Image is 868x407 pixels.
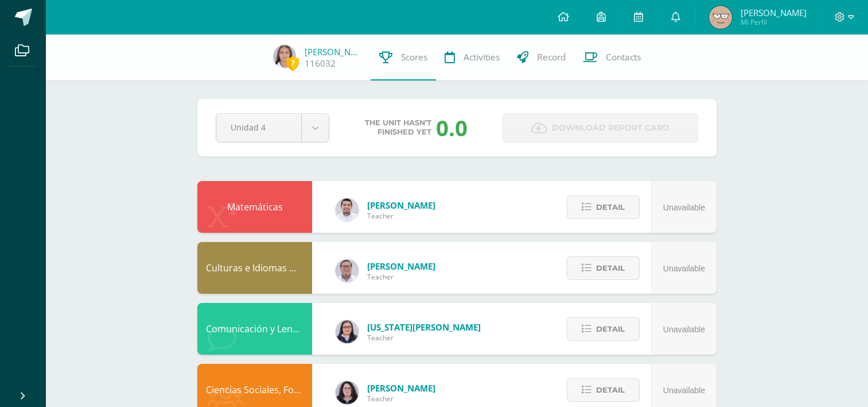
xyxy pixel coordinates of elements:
a: Activities [436,34,508,80]
span: Teacher [367,272,435,282]
img: e3bbb134d93969a5e3635e639c7a65a0.png [336,320,359,343]
button: Detail [567,317,640,341]
span: [PERSON_NAME] [367,260,435,272]
div: Comunicación y Lenguaje, Idioma Extranjero: Inglés [197,303,312,355]
img: 1d0ca742f2febfec89986c8588b009e1.png [709,6,732,29]
a: 116032 [305,57,336,70]
img: 1dc3b97bb891b8df9f4c0cb0359b6b14.png [336,198,359,221]
button: Detail [567,195,640,219]
span: Scores [401,51,427,63]
button: Detail [567,256,640,280]
span: Download report card [552,114,670,142]
span: Unavailable [663,264,705,273]
a: Unidad 4 [216,114,329,142]
span: Detail [596,379,625,401]
img: 5778bd7e28cf89dedf9ffa8080fc1cd8.png [336,259,359,282]
span: Unavailable [663,386,705,395]
span: 7 [286,56,299,70]
a: Record [508,34,574,80]
span: Unidad 4 [231,114,287,141]
span: Unavailable [663,325,705,334]
div: Culturas e Idiomas Mayas, Garífuna o Xinka [197,242,312,294]
span: Teacher [367,394,435,404]
div: 0.0 [436,113,468,143]
span: Teacher [367,333,481,343]
span: Mi Perfil [741,17,807,27]
span: Detail [596,258,625,279]
span: [US_STATE][PERSON_NAME] [367,321,481,333]
a: [PERSON_NAME] [305,46,362,57]
img: f270ddb0ea09d79bf84e45c6680ec463.png [336,381,359,404]
span: [PERSON_NAME] [741,7,807,18]
span: Record [537,51,566,63]
button: Detail [567,378,640,402]
span: Teacher [367,211,435,221]
span: Contacts [606,51,641,63]
div: Matemáticas [197,181,312,233]
span: Activities [464,51,500,63]
span: Unavailable [663,203,705,212]
span: [PERSON_NAME] [367,199,435,211]
span: [PERSON_NAME] [367,382,435,394]
a: Contacts [574,34,649,80]
span: Detail [596,197,625,218]
span: Detail [596,318,625,340]
span: The unit hasn’t finished yet [365,118,431,137]
a: Scores [371,34,436,80]
img: 28dd4e63c3518b6e25859966076f847b.png [273,45,296,68]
